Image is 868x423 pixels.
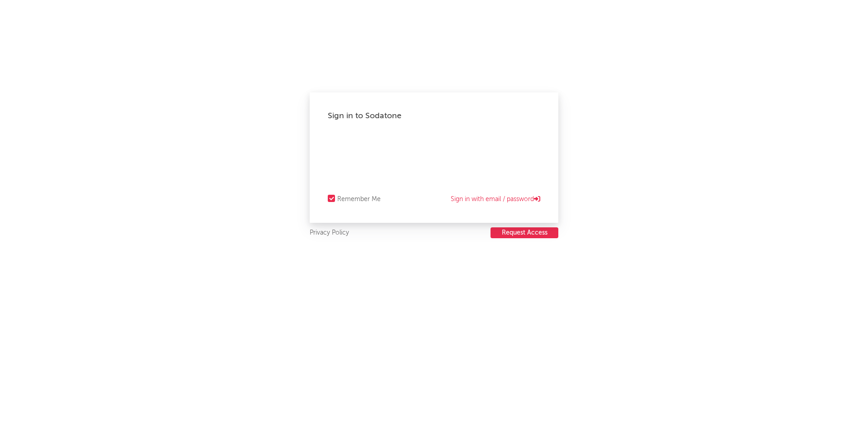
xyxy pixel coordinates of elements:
[491,227,558,238] button: Request Access
[491,227,558,239] a: Request Access
[451,194,540,205] a: Sign in with email / password
[328,111,540,121] div: Sign in to Sodatone
[310,227,349,239] a: Privacy Policy
[337,194,381,205] div: Remember Me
